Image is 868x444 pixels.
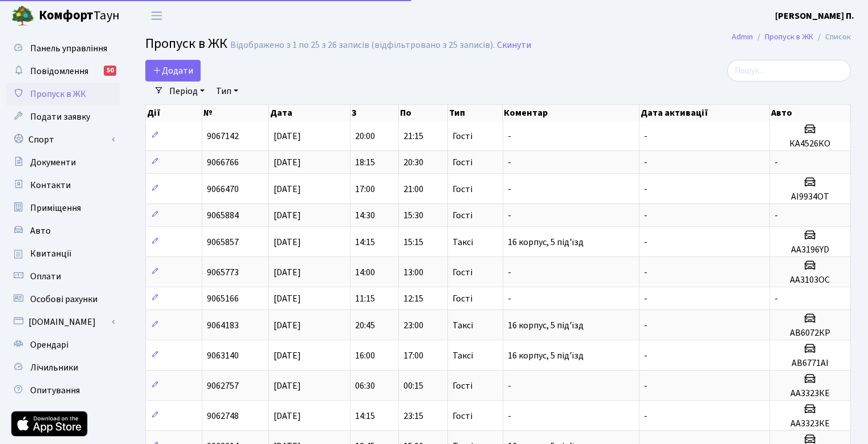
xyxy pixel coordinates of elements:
th: Дата [269,105,351,121]
span: 9065166 [207,292,239,305]
span: 9065773 [207,266,239,279]
span: 13:00 [404,266,423,279]
th: По [399,105,447,121]
span: Повідомлення [30,65,88,78]
b: [PERSON_NAME] П. [775,10,854,22]
span: 17:00 [355,183,375,195]
span: - [775,209,778,222]
span: Оплати [30,270,61,283]
nav: breadcrumb [715,25,868,49]
a: Квитанції [6,242,120,265]
img: logo.png [11,5,34,27]
span: 16 корпус, 5 під'їзд [508,349,584,362]
a: Приміщення [6,197,120,219]
input: Пошук... [727,60,851,82]
span: - [644,130,647,142]
span: Квитанції [30,247,72,260]
span: - [644,319,647,332]
span: Пропуск в ЖК [30,88,86,100]
span: Таксі [453,321,473,330]
div: 50 [104,66,116,76]
span: Гості [453,268,472,277]
th: Тип [448,105,503,121]
span: 14:30 [355,209,375,222]
span: Таксі [453,351,473,360]
span: Пропуск в ЖК [145,34,227,54]
a: Орендарі [6,333,120,356]
h5: АА3323КЕ [775,418,846,429]
span: 00:15 [404,380,423,392]
span: 16 корпус, 5 під'їзд [508,319,584,332]
span: Гості [453,211,472,220]
span: - [644,349,647,362]
a: Лічильники [6,356,120,379]
span: 9065884 [207,209,239,222]
span: 20:00 [355,130,375,142]
a: [PERSON_NAME] П. [775,9,854,23]
span: Лічильники [30,361,78,374]
a: Тип [211,82,243,101]
span: - [775,156,778,169]
h5: АА3196YD [775,245,846,255]
span: 23:00 [404,319,423,332]
th: З [351,105,399,121]
span: Документи [30,156,76,169]
span: [DATE] [274,156,301,169]
span: 9064183 [207,319,239,332]
span: [DATE] [274,266,301,279]
span: - [508,130,511,142]
span: [DATE] [274,349,301,362]
a: Повідомлення50 [6,60,120,83]
span: - [508,292,511,305]
span: Гості [453,158,472,167]
a: [DOMAIN_NAME] [6,311,120,333]
span: Гості [453,185,472,194]
span: Таун [39,6,120,26]
span: 16:00 [355,349,375,362]
span: [DATE] [274,380,301,392]
span: - [644,156,647,169]
span: 9066470 [207,183,239,195]
a: Спорт [6,128,120,151]
h5: АА3323КЕ [775,388,846,399]
span: 17:00 [404,349,423,362]
span: Контакти [30,179,71,192]
span: [DATE] [274,236,301,249]
span: 14:15 [355,410,375,422]
a: Особові рахунки [6,288,120,311]
span: Додати [153,64,193,77]
a: Авто [6,219,120,242]
span: Орендарі [30,339,68,351]
span: - [644,292,647,305]
span: - [508,410,511,422]
span: - [508,183,511,195]
span: 21:15 [404,130,423,142]
a: Пропуск в ЖК [765,31,813,43]
a: Додати [145,60,201,82]
span: - [644,183,647,195]
span: [DATE] [274,209,301,222]
span: 14:15 [355,236,375,249]
span: 06:30 [355,380,375,392]
span: [DATE] [274,292,301,305]
span: 21:00 [404,183,423,195]
span: Подати заявку [30,111,90,123]
span: 9062757 [207,380,239,392]
span: [DATE] [274,319,301,332]
a: Оплати [6,265,120,288]
a: Панель управління [6,37,120,60]
span: Авто [30,225,51,237]
span: 20:45 [355,319,375,332]
span: - [644,266,647,279]
a: Документи [6,151,120,174]
span: Особові рахунки [30,293,97,305]
span: 9063140 [207,349,239,362]
a: Опитування [6,379,120,402]
span: Панель управління [30,42,107,55]
span: 9066766 [207,156,239,169]
span: 11:15 [355,292,375,305]
span: - [508,380,511,392]
span: Гості [453,412,472,421]
th: № [202,105,269,121]
span: 15:30 [404,209,423,222]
